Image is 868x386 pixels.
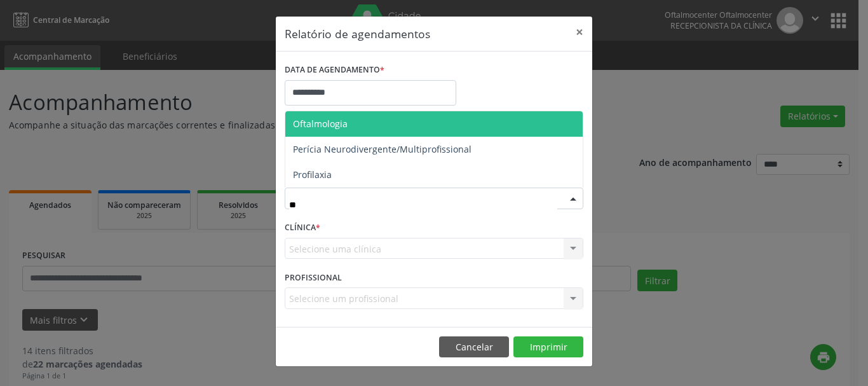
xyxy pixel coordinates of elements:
span: Perícia Neurodivergente/Multiprofissional [293,143,471,155]
label: DATA DE AGENDAMENTO [285,60,384,80]
span: Profilaxia [293,169,332,181]
button: Imprimir [513,336,583,358]
span: Oftalmologia [293,118,348,130]
label: PROFISSIONAL [285,268,342,287]
label: CLÍNICA [285,218,320,238]
h5: Relatório de agendamentos [285,25,430,42]
button: Close [567,17,592,48]
button: Cancelar [439,336,509,358]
